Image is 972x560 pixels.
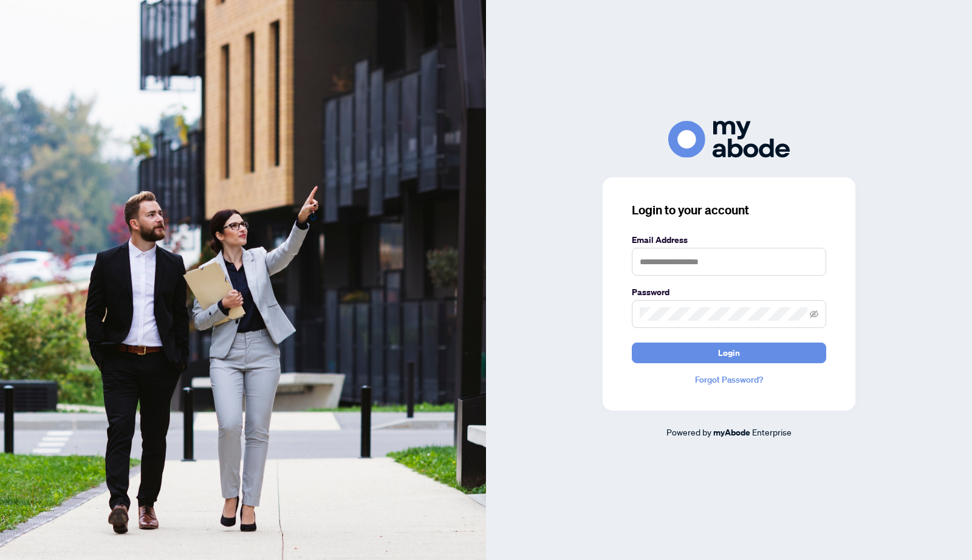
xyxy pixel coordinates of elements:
[668,121,790,158] img: ma-logo
[632,373,826,386] a: Forgot Password?
[632,233,826,247] label: Email Address
[718,343,740,363] span: Login
[752,426,792,437] span: Enterprise
[666,426,711,437] span: Powered by
[713,426,750,439] a: myAbode
[632,343,826,363] button: Login
[632,285,826,299] label: Password
[810,310,818,318] span: eye-invisible
[632,202,826,219] h3: Login to your account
